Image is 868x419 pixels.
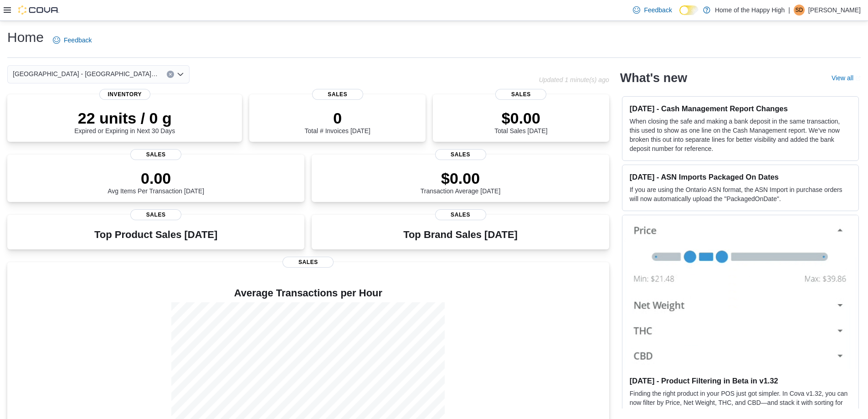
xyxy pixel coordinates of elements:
[167,71,174,78] button: Clear input
[630,172,851,181] h3: [DATE] - ASN Imports Packaged On Dates
[49,31,95,49] a: Feedback
[403,229,518,240] h3: Top Brand Sales [DATE]
[305,109,370,127] p: 0
[282,257,334,268] span: Sales
[808,5,861,16] p: [PERSON_NAME]
[421,169,501,187] p: $0.00
[130,209,181,220] span: Sales
[99,89,150,100] span: Inventory
[630,104,851,113] h3: [DATE] - Cash Management Report Changes
[679,5,699,15] input: Dark Mode
[15,288,602,299] h4: Average Transactions per Hour
[855,76,861,81] svg: External link
[495,89,546,100] span: Sales
[312,89,363,100] span: Sales
[494,109,547,127] p: $0.00
[108,169,204,195] div: Avg Items Per Transaction [DATE]
[64,36,92,45] span: Feedback
[630,117,851,153] p: When closing the safe and making a bank deposit in the same transaction, this used to show as one...
[715,5,785,16] p: Home of the Happy High
[435,209,486,220] span: Sales
[7,28,44,47] h1: Home
[74,109,175,134] div: Expired or Expiring in Next 30 Days
[796,408,837,415] em: Beta Features
[130,149,181,160] span: Sales
[494,109,547,134] div: Total Sales [DATE]
[305,109,370,134] div: Total # Invoices [DATE]
[644,5,672,15] span: Feedback
[539,76,609,83] p: Updated 1 minute(s) ago
[832,74,861,82] a: View allExternal link
[794,5,805,16] div: Shannon-Dawn Foth
[74,109,175,127] p: 22 units / 0 g
[177,71,184,78] button: Open list of options
[629,1,675,19] a: Feedback
[679,15,680,16] span: Dark Mode
[13,68,158,79] span: [GEOGRAPHIC_DATA] - [GEOGRAPHIC_DATA] - Fire & Flower
[620,71,687,85] h2: What's new
[796,5,803,16] span: SD
[630,376,851,385] h3: [DATE] - Product Filtering in Beta in v1.32
[630,185,851,203] p: If you are using the Ontario ASN format, the ASN Import in purchase orders will now automatically...
[435,149,486,160] span: Sales
[421,169,501,195] div: Transaction Average [DATE]
[94,229,217,240] h3: Top Product Sales [DATE]
[108,169,204,187] p: 0.00
[788,5,790,16] p: |
[18,5,59,15] img: Cova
